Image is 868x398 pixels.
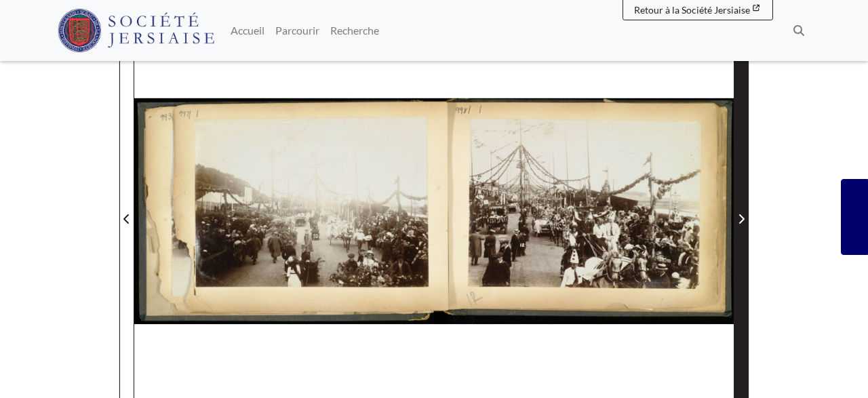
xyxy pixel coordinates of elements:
img: Société Jersiaise [58,9,214,52]
a: Accueil [225,17,270,44]
span: Retour à la Société Jersiaise [634,4,750,16]
a: Logo de la Société Jersiaise [58,5,214,56]
a: Parcourir [270,17,325,44]
a: Recherche [325,17,384,44]
a: Souhaitez-vous faire part de vos commentaires? [841,179,868,255]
